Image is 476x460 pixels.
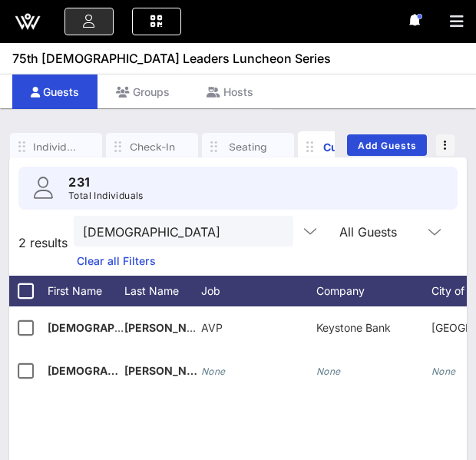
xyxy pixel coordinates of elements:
p: 231 [68,173,144,191]
span: [DEMOGRAPHIC_DATA] [48,364,169,377]
div: Hosts [188,74,272,109]
div: Guests [12,74,98,109]
i: None [316,366,341,377]
div: Custom [321,139,367,155]
span: [DEMOGRAPHIC_DATA] [48,321,169,334]
span: [PERSON_NAME] [124,321,215,334]
i: None [201,366,226,377]
div: Company [316,276,431,306]
button: Add Guests [347,134,427,156]
div: Seating [225,140,271,154]
span: Add Guests [357,140,418,151]
span: AVP [201,321,223,334]
div: Check-In [129,140,175,154]
span: Keystone Bank [316,321,391,334]
span: 2 results [18,233,68,252]
span: [PERSON_NAME] [124,364,215,377]
div: Job [201,276,316,306]
p: Total Individuals [68,188,144,204]
div: Individuals [33,140,79,154]
i: None [431,366,456,377]
div: Groups [98,74,188,109]
div: First Name [48,276,124,306]
span: 75th [DEMOGRAPHIC_DATA] Leaders Luncheon Series [12,49,331,68]
a: Clear all Filters [77,253,156,270]
div: All Guests [339,225,397,239]
div: All Guests [330,216,453,247]
div: Last Name [124,276,201,306]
